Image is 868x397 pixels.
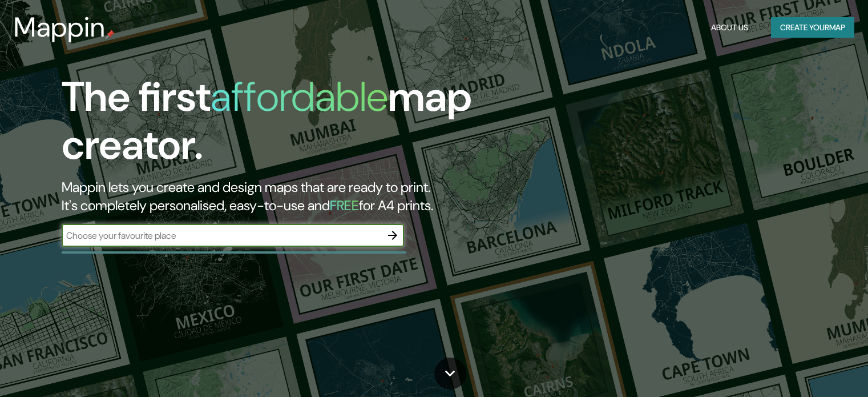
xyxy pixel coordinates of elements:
button: About Us [706,17,753,38]
h5: FREE [330,197,359,214]
input: Choose your favourite place [62,229,381,242]
button: Create yourmap [771,17,854,38]
h1: affordable [211,70,388,123]
h1: The first map creator. [62,73,496,178]
img: mappin-pin [106,30,115,39]
h3: Mappin [14,11,106,43]
h2: Mappin lets you create and design maps that are ready to print. It's completely personalised, eas... [62,178,496,215]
